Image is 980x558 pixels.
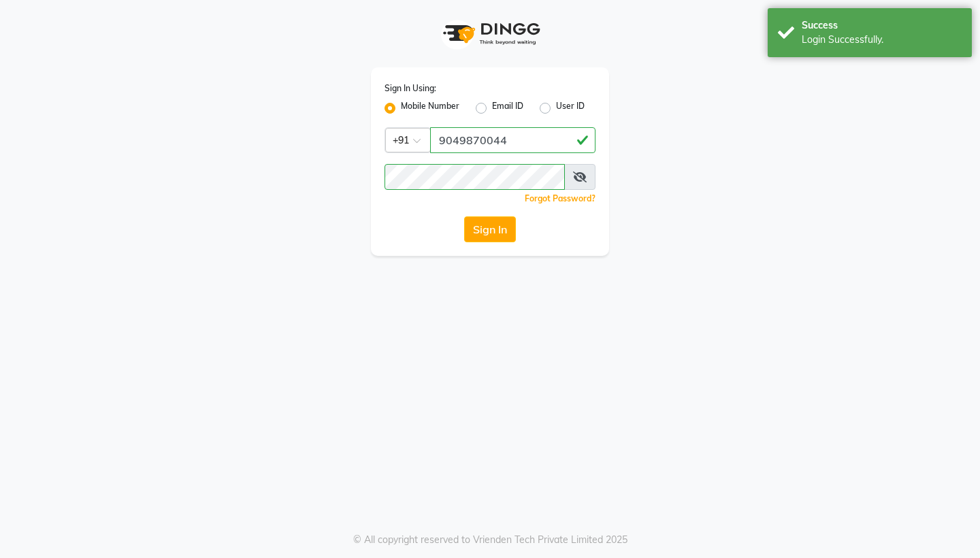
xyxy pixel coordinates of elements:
img: logo1.svg [436,14,544,54]
label: Mobile Number [401,100,459,116]
label: Email ID [492,100,523,116]
label: Sign In Using: [385,82,436,95]
label: User ID [556,100,585,116]
div: Login Successfully. [802,33,962,47]
button: Sign In [464,216,516,242]
input: Username [385,164,565,190]
input: Username [430,127,595,153]
div: Success [802,18,962,33]
a: Forgot Password? [525,193,595,203]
